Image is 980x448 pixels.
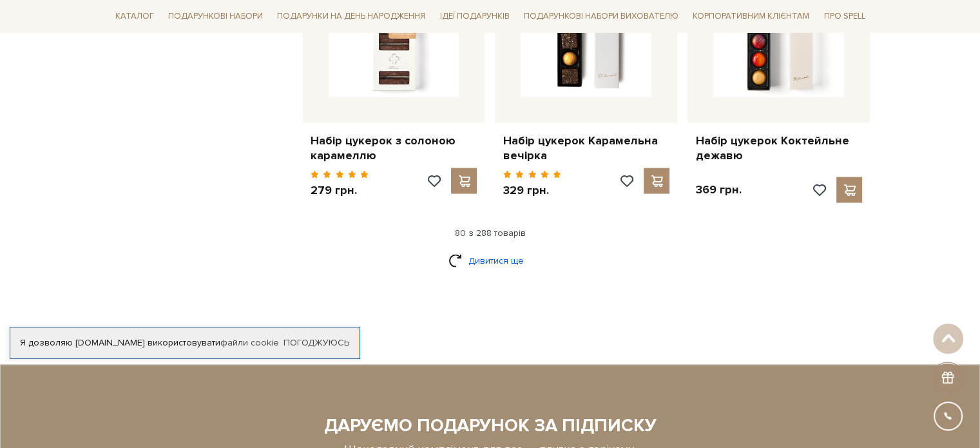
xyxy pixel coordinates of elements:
[503,183,561,198] p: 329 грн.
[311,133,477,164] a: Набір цукерок з солоною карамеллю
[695,133,862,164] a: Набір цукерок Коктейльне дежавю
[503,133,669,164] a: Набір цукерок Карамельна вечірка
[434,6,514,26] a: Ідеї подарунків
[272,6,430,26] a: Подарунки на День народження
[695,182,741,197] p: 369 грн.
[163,6,268,26] a: Подарункові набори
[110,6,159,26] a: Каталог
[448,249,532,272] a: Дивитися ще
[283,337,349,349] a: Погоджуюсь
[311,183,369,198] p: 279 грн.
[519,5,684,27] a: Подарункові набори вихователю
[687,5,814,27] a: Корпоративним клієнтам
[818,6,870,26] a: Про Spell
[220,337,279,348] a: файли cookie
[105,228,876,239] div: 80 з 288 товарів
[10,337,360,349] div: Я дозволяю [DOMAIN_NAME] використовувати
